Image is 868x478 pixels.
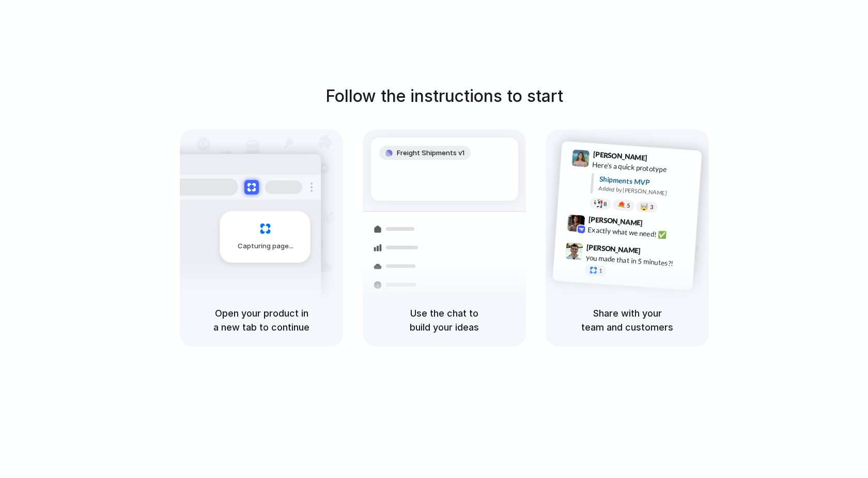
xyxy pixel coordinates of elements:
span: 9:41 AM [650,153,672,166]
span: 1 [599,268,602,274]
span: 3 [650,204,654,210]
div: Here's a quick prototype [592,159,695,176]
h5: Share with your team and customers [558,306,696,334]
span: 5 [627,203,630,208]
div: Exactly what we need! ✅ [587,224,691,242]
div: 🤯 [640,203,649,211]
span: [PERSON_NAME] [586,241,641,256]
span: [PERSON_NAME] [588,214,643,229]
span: Capturing page [238,241,295,251]
span: 9:47 AM [644,246,665,259]
span: 9:42 AM [646,218,667,231]
div: you made that in 5 minutes?! [585,252,689,270]
div: Added by [PERSON_NAME] [598,184,693,199]
span: [PERSON_NAME] [593,148,647,163]
h5: Open your product in a new tab to continue [192,306,331,334]
span: Freight Shipments v1 [397,148,464,158]
div: Shipments MVP [599,173,694,190]
h1: Follow the instructions to start [326,84,563,109]
h5: Use the chat to build your ideas [375,306,514,334]
span: 8 [603,201,607,206]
